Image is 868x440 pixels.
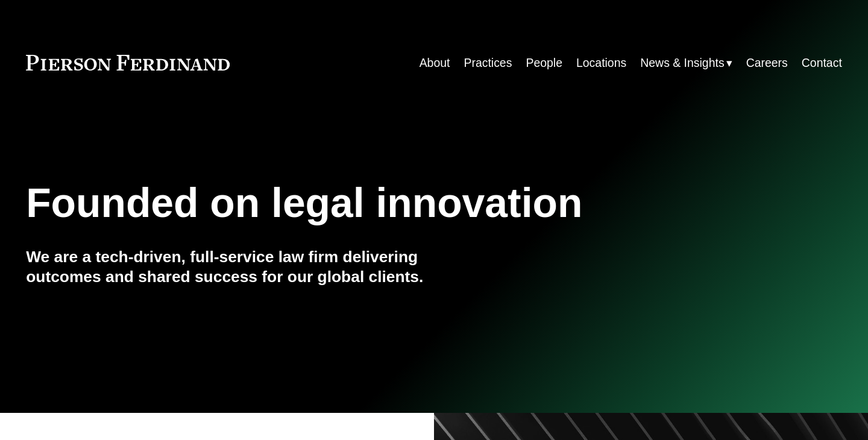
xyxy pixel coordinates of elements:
[526,51,562,75] a: People
[802,51,842,75] a: Contact
[746,51,788,75] a: Careers
[26,247,434,288] h4: We are a tech-driven, full-service law firm delivering outcomes and shared success for our global...
[640,51,732,75] a: folder dropdown
[26,180,706,227] h1: Founded on legal innovation
[464,51,512,75] a: Practices
[576,51,626,75] a: Locations
[640,52,724,74] span: News & Insights
[420,51,450,75] a: About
